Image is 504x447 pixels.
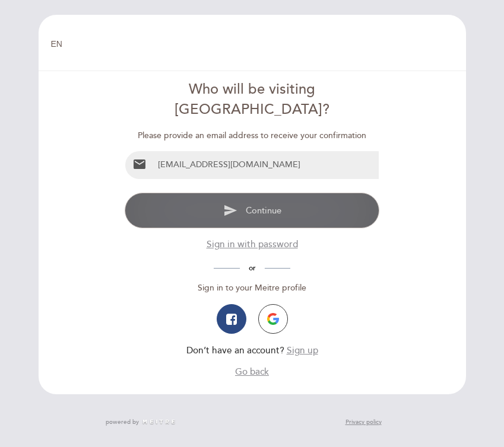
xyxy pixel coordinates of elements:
[142,419,176,425] img: MEITRE
[246,205,281,215] span: Continue
[125,282,379,294] div: Sign in to your Meitre profile
[267,313,279,325] img: icon-google.png
[240,263,265,273] span: or
[125,193,379,228] button: send Continue
[132,157,147,171] i: email
[125,79,379,120] div: Who will be visiting [GEOGRAPHIC_DATA]?
[207,238,298,251] button: Sign in with password
[345,418,382,426] a: Privacy policy
[287,344,318,357] button: Sign up
[235,366,269,379] button: Go back
[223,203,237,218] i: send
[186,345,284,356] span: Don’t have an account?
[106,418,139,426] span: powered by
[106,418,176,426] a: powered by
[154,151,379,179] input: Email
[125,130,379,142] div: Please provide an email address to receive your confirmation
